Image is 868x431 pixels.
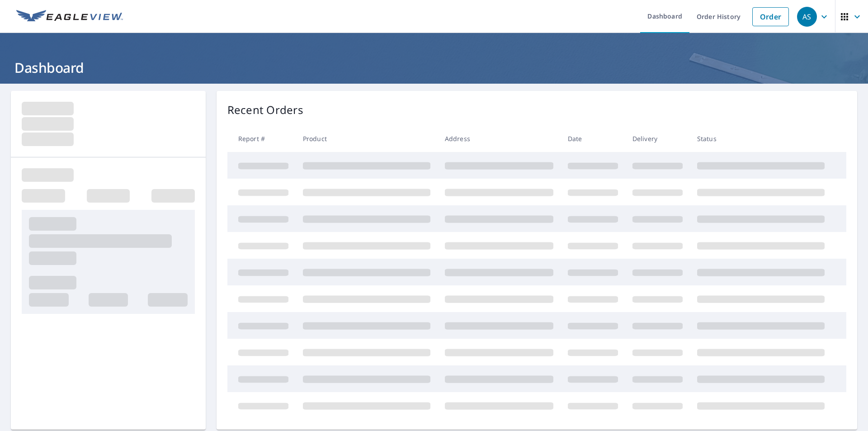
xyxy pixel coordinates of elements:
th: Report # [227,125,296,152]
th: Status [690,125,832,152]
div: AS [797,7,817,27]
p: Recent Orders [227,102,303,118]
a: Order [752,7,789,26]
th: Address [438,125,561,152]
th: Delivery [625,125,690,152]
img: EV Logo [16,10,123,24]
th: Date [561,125,625,152]
th: Product [296,125,438,152]
h1: Dashboard [11,58,857,77]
